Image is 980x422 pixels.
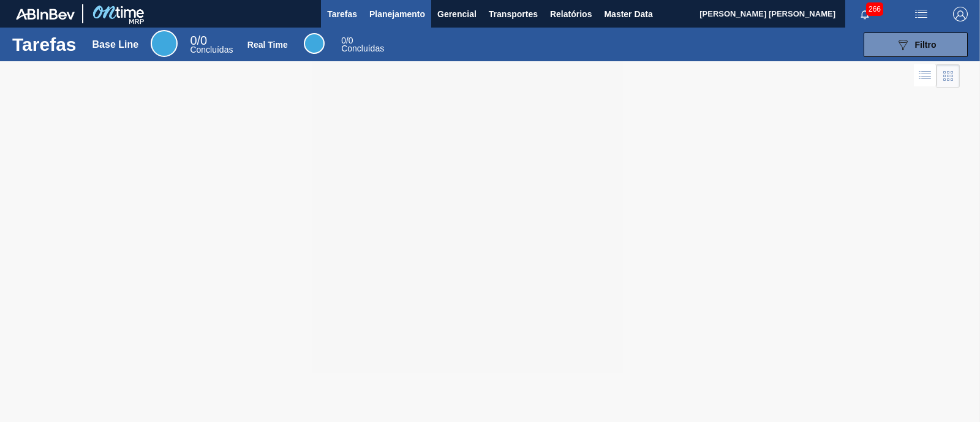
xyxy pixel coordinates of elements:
[190,34,207,47] span: / 0
[550,7,592,21] span: Relatórios
[327,7,357,21] span: Tarefas
[304,33,325,54] div: Real Time
[953,7,968,21] img: Logout
[864,32,968,57] button: Filtro
[341,36,353,45] span: / 0
[866,2,883,16] span: 266
[341,36,346,45] span: 0
[369,7,425,21] span: Planejamento
[341,43,384,53] span: Concluídas
[914,7,929,21] img: userActions
[341,37,384,53] div: Real Time
[915,40,937,50] span: Filtro
[190,45,233,55] span: Concluídas
[604,7,652,21] span: Master Data
[92,39,139,50] div: Base Line
[489,7,538,21] span: Transportes
[845,6,884,23] button: Notificações
[151,30,178,57] div: Base Line
[247,40,288,50] div: Real Time
[190,34,197,47] span: 0
[12,37,77,51] h1: Tarefas
[437,7,477,21] span: Gerencial
[16,9,75,20] img: TNhmsLtSVTkK8tSr43FrP2fwEKptu5GPRR3wAAAABJRU5ErkJggg==
[190,36,233,54] div: Base Line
